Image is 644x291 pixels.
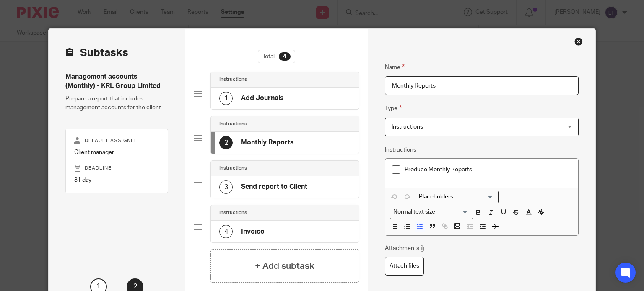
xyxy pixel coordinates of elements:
div: 4 [279,52,291,61]
input: Search for option [438,208,468,216]
h4: Add Journals [241,94,284,103]
div: Close this dialog window [574,37,583,46]
h4: Send report to Client [241,183,307,191]
div: 1 [219,92,233,105]
h4: Instructions [219,76,247,83]
div: Total [258,50,295,63]
h4: Instructions [219,165,247,172]
h4: Instructions [219,121,247,127]
p: Default assignee [74,137,159,144]
div: 3 [219,180,233,194]
h4: + Add subtask [255,260,314,273]
label: Instructions [385,146,416,154]
p: 31 day [74,176,159,184]
h2: Subtasks [65,46,128,60]
p: Attachments [385,244,426,252]
h4: Monthly Reports [241,138,294,147]
div: Search for option [390,206,473,219]
label: Attach files [385,257,424,276]
div: 4 [219,225,233,238]
p: Client manager [74,148,159,157]
div: Text styles [390,206,473,219]
label: Name [385,62,405,72]
p: Prepare a report that includes management accounts for the client [65,95,168,112]
p: Deadline [74,165,159,172]
div: 2 [219,136,233,149]
h4: Invoice [241,227,264,236]
h4: Management accounts (Monthly) - KRL Group Limited [65,72,168,90]
input: Search for option [416,193,493,201]
span: Instructions [392,124,423,130]
p: Produce Monthly Reports [405,165,571,174]
div: Placeholders [415,191,499,203]
h4: Instructions [219,209,247,216]
div: Search for option [415,191,499,203]
label: Type [385,103,402,113]
span: Normal text size [392,208,437,216]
